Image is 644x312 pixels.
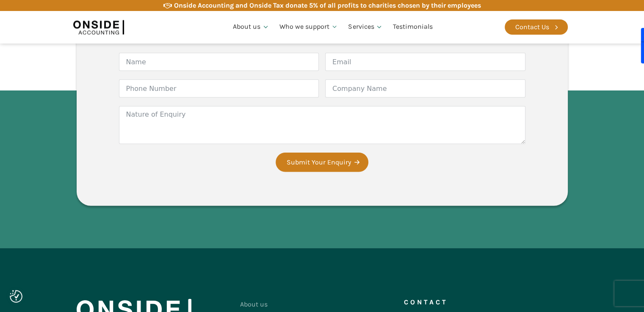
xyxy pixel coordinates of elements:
button: Submit Your Enquiry [276,153,368,172]
input: Phone Number [119,79,319,98]
div: Contact Us [515,22,549,33]
a: Who we support [274,13,343,41]
a: Services [343,13,388,41]
img: Onside Accounting [73,17,124,37]
a: Testimonials [388,13,438,41]
h5: Contact [404,299,448,306]
input: Email [325,53,525,71]
textarea: Nature of Enquiry [119,106,525,144]
a: Contact Us [505,19,568,35]
img: Revisit consent button [10,290,22,303]
input: Company Name [325,79,525,98]
button: Consent Preferences [10,290,22,303]
input: Name [119,53,319,71]
a: About us [228,13,274,41]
